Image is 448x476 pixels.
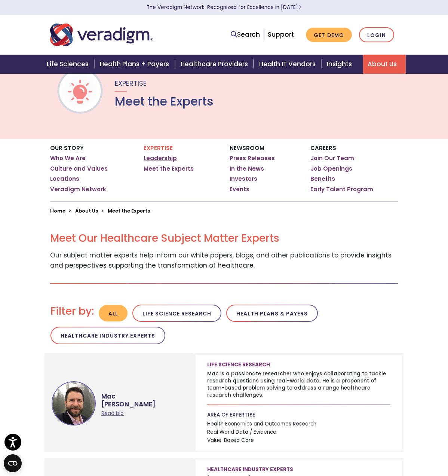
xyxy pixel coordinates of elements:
h2: Meet Our Healthcare Subject Matter Experts [50,232,398,245]
a: Leadership [144,155,177,162]
a: Job Openings [310,165,352,173]
span: Health Economics and Outcomes Research [207,420,390,428]
span: Mac [101,387,184,400]
a: Benefits [310,175,335,183]
a: Get Demo [306,28,352,42]
span: Learn More [298,4,301,11]
p: Our subject matter experts help inform our white papers, blogs, and other publications to provide... [50,250,398,271]
a: Support [268,30,294,39]
a: About Us [75,207,98,214]
a: Healthcare Providers [176,55,255,74]
a: Press Releases [230,155,275,162]
a: Read bio [101,410,124,417]
h1: Meet the Experts [115,94,214,109]
a: About Us [363,55,406,74]
a: Insights [322,55,363,74]
a: Who We Are [50,155,86,162]
a: In the News [230,165,264,173]
h2: Filter by: [50,305,94,318]
p: AREA OF EXPERTISE [207,411,390,418]
a: Veradigm Network [50,186,106,193]
span: Life Science Research [207,361,273,368]
button: Open CMP widget [4,454,22,472]
p: Mac is a passionate researcher who enjoys collaborating to tackle research questions using real-w... [207,370,390,399]
a: Life Sciences [42,55,95,74]
iframe: Drift Chat Widget [304,422,439,467]
a: Health Plans + Payers [95,55,176,74]
a: Login [359,27,394,43]
span: Value-Based Care [207,436,390,445]
button: Health Plans & Payers [226,305,318,322]
button: Healthcare Industry Experts [50,327,165,344]
button: All [99,305,128,322]
img: Veradigm logo [50,22,153,47]
a: Events [230,186,249,193]
span: Healthcare Industry Experts [207,466,296,473]
span: [PERSON_NAME] [101,400,184,408]
a: Join Our Team [310,155,354,162]
a: The Veradigm Network: Recognized for Excellence in [DATE]Learn More [147,4,301,11]
a: Culture and Values [50,165,108,173]
span: Real World Data / Evidence [207,428,390,436]
a: Search [231,30,260,40]
a: Home [50,207,65,214]
a: Investors [230,175,257,183]
a: Meet the Experts [144,165,194,173]
button: Life Science Research [132,305,221,322]
span: Expertise [115,79,147,88]
a: Early Talent Program [310,186,373,193]
a: Locations [50,175,79,183]
a: Health IT Vendors [255,55,322,74]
